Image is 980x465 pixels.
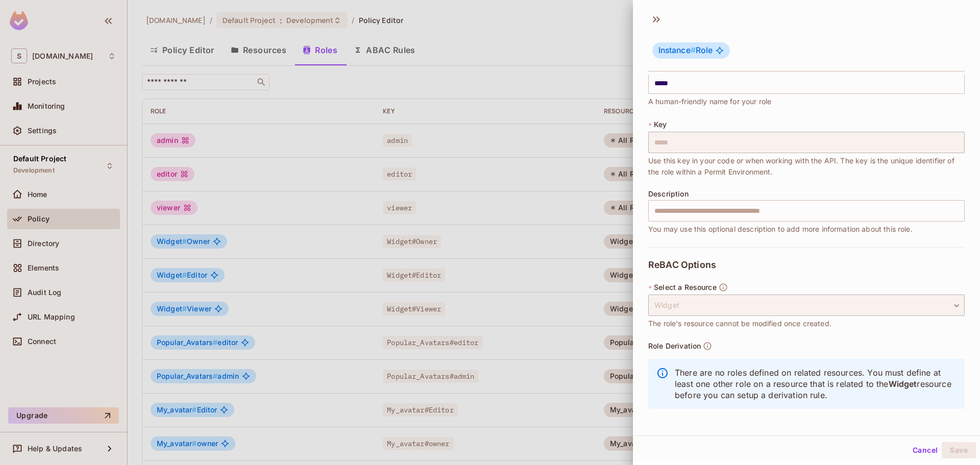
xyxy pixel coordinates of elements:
[648,155,965,178] span: Use this key in your code or when working with the API. The key is the unique identifier of the r...
[658,45,713,56] span: Role
[889,379,917,389] span: Widget
[691,45,696,55] span: #
[648,295,965,316] div: Widget
[648,342,701,350] span: Role Derivation
[648,224,913,235] span: You may use this optional description to add more information about this role.
[654,120,667,129] span: Key
[648,190,689,198] span: Description
[648,96,771,107] span: A human-friendly name for your role
[675,367,957,401] p: There are no roles defined on related resources. You must define at least one other role on a res...
[909,442,942,458] button: Cancel
[648,318,831,329] span: The role's resource cannot be modified once created.
[648,260,716,270] span: ReBAC Options
[654,283,717,291] span: Select a Resource
[942,442,976,458] button: Save
[658,45,696,55] span: Instance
